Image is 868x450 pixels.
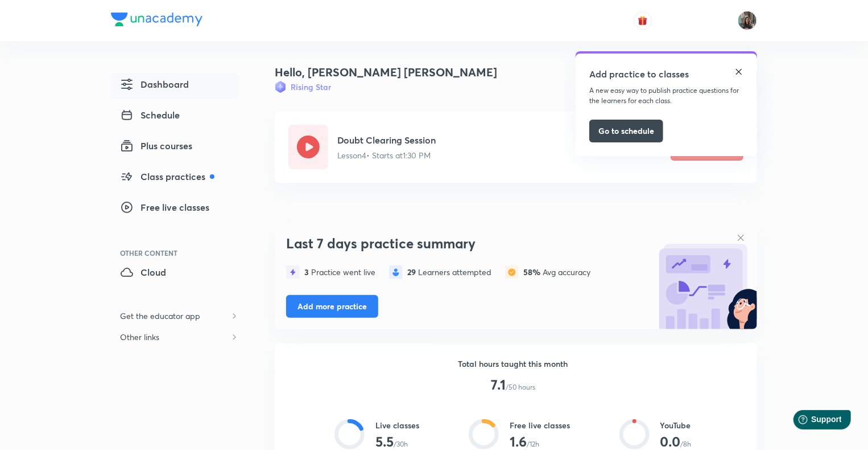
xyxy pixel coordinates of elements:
[111,134,238,161] a: Plus courses
[375,419,419,431] h6: Live classes
[275,64,497,81] h4: Hello, [PERSON_NAME] [PERSON_NAME]
[291,81,331,93] h6: Rising Star
[589,67,689,81] h5: Add practice to classes
[389,265,403,279] img: statistics
[407,267,418,277] span: 29
[491,377,506,393] h3: 7.1
[286,295,378,318] button: Add more practice
[120,108,180,122] span: Schedule
[304,268,375,277] div: Practice went live
[767,406,855,437] iframe: Help widget launcher
[111,326,168,347] h6: Other links
[111,305,209,326] h6: Get the educator app
[111,13,202,29] a: Company Logo
[655,227,757,329] img: bg
[275,81,286,93] img: Badge
[660,433,681,450] h3: 0.0
[638,15,648,26] img: avatar
[120,170,214,183] span: Class practices
[505,265,519,279] img: statistics
[111,13,202,26] img: Company Logo
[111,165,238,191] a: Class practices
[510,433,527,450] h3: 1.6
[111,261,238,287] a: Cloud
[337,149,436,161] p: Lesson 4 • Starts at 1:30 PM
[286,265,300,279] img: statistics
[120,139,192,153] span: Plus courses
[523,267,543,277] span: 58%
[304,267,311,277] span: 3
[120,201,209,214] span: Free live classes
[394,439,408,449] p: /30h
[111,104,238,130] a: Schedule
[111,196,238,222] a: Free live classes
[589,120,663,142] button: Go to schedule
[407,268,491,277] div: Learners attempted
[634,11,652,30] button: avatar
[660,419,692,431] h6: YouTube
[120,265,166,279] span: Cloud
[510,419,570,431] h6: Free live classes
[375,433,394,450] h3: 5.5
[523,268,590,277] div: Avg accuracy
[734,67,743,76] img: close
[527,439,539,449] p: /12h
[589,85,743,106] p: A new easy way to publish practice questions for the learners for each class.
[120,249,238,256] div: Other Content
[458,358,568,370] h6: Total hours taught this month
[506,382,535,392] p: /50 hours
[111,73,238,99] a: Dashboard
[286,235,649,252] h3: Last 7 days practice summary
[681,439,692,449] p: /8h
[738,11,757,30] img: Yashika Sanjay Hargunani
[120,77,189,91] span: Dashboard
[337,133,436,147] h5: Doubt Clearing Session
